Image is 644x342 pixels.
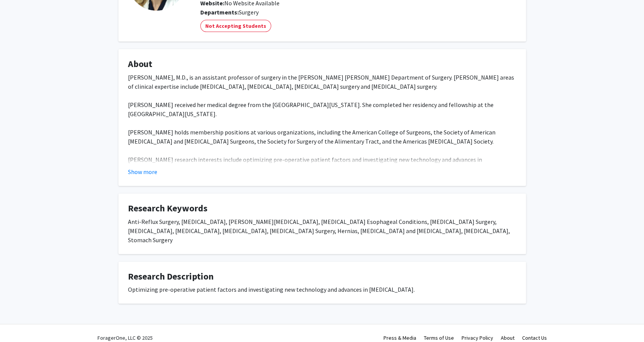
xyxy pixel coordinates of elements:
div: [PERSON_NAME], M.D., is an assistant professor of surgery in the [PERSON_NAME] [PERSON_NAME] Depa... [128,73,516,173]
span: Surgery [239,8,259,16]
button: Show more [128,167,157,176]
iframe: Chat [6,308,32,336]
h4: Research Keywords [128,203,516,214]
a: Contact Us [522,334,547,341]
b: Departments: [200,8,239,16]
a: Press & Media [384,334,416,341]
h4: Research Description [128,271,516,282]
mat-chip: Not Accepting Students [200,20,271,32]
div: Anti-Reflux Surgery, [MEDICAL_DATA], [PERSON_NAME][MEDICAL_DATA], [MEDICAL_DATA] Esophageal Condi... [128,217,516,245]
a: About [501,334,515,341]
a: Terms of Use [424,334,454,341]
a: Privacy Policy [462,334,493,341]
h4: About [128,59,516,70]
div: Optimizing pre-operative patient factors and investigating new technology and advances in [MEDICA... [128,285,516,294]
